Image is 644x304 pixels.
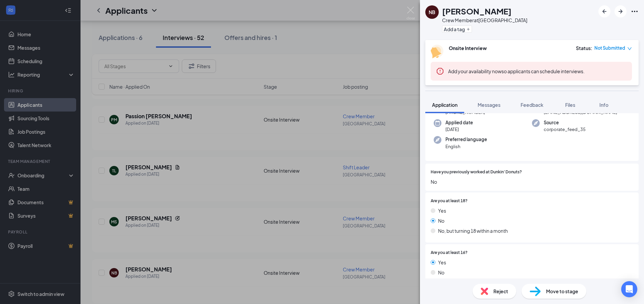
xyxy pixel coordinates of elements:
[431,178,633,185] span: No
[466,27,470,31] svg: Plus
[442,5,512,17] h1: [PERSON_NAME]
[621,281,637,297] div: Open Intercom Messenger
[546,288,578,295] span: Move to stage
[438,269,444,276] span: No
[448,68,501,75] button: Add your availability now
[576,45,592,51] div: Status :
[442,17,527,24] div: Crew Member at [GEOGRAPHIC_DATA]
[521,102,543,108] span: Feedback
[599,102,608,108] span: Info
[438,217,444,224] span: No
[598,5,610,17] button: ArrowLeftNew
[445,143,487,150] span: English
[448,68,585,74] span: so applicants can schedule interviews.
[544,126,586,133] span: corporate_feed_35
[438,207,446,214] span: Yes
[438,259,446,266] span: Yes
[438,227,508,234] span: No, but turning 18 within a month
[445,136,487,143] span: Preferred language
[478,102,500,108] span: Messages
[594,45,625,51] span: Not Submitted
[445,119,473,126] span: Applied date
[616,7,625,15] svg: ArrowRight
[614,5,627,17] button: ArrowRight
[431,198,468,204] span: Are you at least 18?
[431,250,468,256] span: Are you at least 16?
[431,169,522,175] span: Have you previously worked at Dunkin' Donuts?
[449,45,487,51] b: Onsite Interview
[631,7,639,15] svg: Ellipses
[493,288,508,295] span: Reject
[544,119,586,126] span: Source
[627,46,632,51] span: down
[445,126,473,133] span: [DATE]
[429,9,435,15] div: NB
[600,7,608,15] svg: ArrowLeftNew
[432,102,458,108] span: Application
[442,26,472,33] button: PlusAdd a tag
[565,102,575,108] span: Files
[436,67,444,75] svg: Error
